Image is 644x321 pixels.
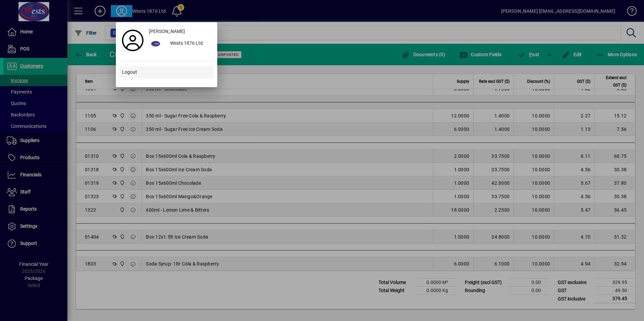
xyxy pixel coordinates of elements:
[149,28,185,35] span: [PERSON_NAME]
[165,38,214,50] div: Wests 1876 Ltd
[146,38,214,50] button: Wests 1876 Ltd
[122,69,137,76] span: Logout
[146,26,214,38] a: [PERSON_NAME]
[119,34,146,46] a: Profile
[119,66,214,78] button: Logout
